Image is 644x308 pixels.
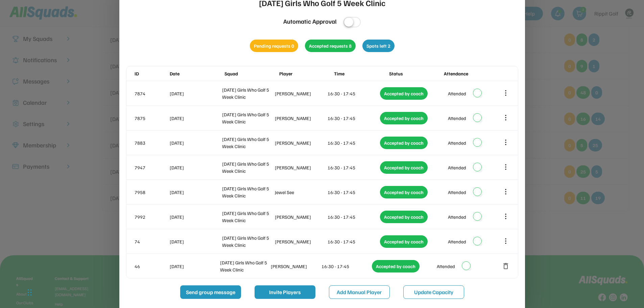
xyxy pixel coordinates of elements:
div: 16:30 - 17:45 [328,90,379,97]
div: [DATE] Girls Who Golf 5 Week Clinic [222,136,273,150]
div: [DATE] Girls Who Golf 5 Week Clinic [222,234,273,248]
div: [DATE] [170,164,221,171]
div: Player [279,70,333,77]
div: Automatic Approval [283,17,337,26]
div: [DATE] Girls Who Golf 5 Week Clinic [220,259,269,273]
div: 16:30 - 17:45 [328,115,379,122]
div: 16:30 - 17:45 [328,238,379,245]
div: [DATE] [170,115,221,122]
div: Accepted by coach [380,161,428,174]
div: Spots left 2 [362,40,395,52]
div: Attended [448,115,466,122]
div: [PERSON_NAME] [275,164,326,171]
div: 7992 [135,213,168,220]
div: 7947 [135,164,168,171]
div: Accepted requests 8 [305,40,356,52]
div: Attended [448,238,466,245]
div: Accepted by coach [380,87,428,100]
div: 7874 [135,90,168,97]
div: [PERSON_NAME] [275,139,326,146]
div: Pending requests 0 [250,40,298,52]
div: [DATE] Girls Who Golf 5 Week Clinic [222,86,273,100]
div: [PERSON_NAME] [275,238,326,245]
div: Attended [448,90,466,97]
div: [DATE] [170,139,221,146]
div: [PERSON_NAME] [271,263,320,270]
div: Attendance [444,70,497,77]
button: delete [502,262,510,270]
div: Attended [448,164,466,171]
div: [DATE] [170,189,221,196]
div: Accepted by coach [380,112,428,124]
div: Accepted by coach [380,137,428,149]
div: 16:30 - 17:45 [328,139,379,146]
div: Date [170,70,223,77]
div: [DATE] Girls Who Golf 5 Week Clinic [222,160,273,174]
div: 16:30 - 17:45 [328,164,379,171]
div: 74 [135,238,168,245]
div: Jewel See [275,189,326,196]
div: 7958 [135,189,168,196]
button: Add Manual Player [329,285,390,299]
div: Attended [448,139,466,146]
div: [PERSON_NAME] [275,213,326,220]
div: Attended [437,263,455,270]
div: Status [389,70,443,77]
div: Accepted by coach [380,186,428,198]
div: Squad [224,70,278,77]
div: [DATE] Girls Who Golf 5 Week Clinic [222,111,273,125]
div: [DATE] Girls Who Golf 5 Week Clinic [222,210,273,224]
button: Update Capacity [403,285,464,299]
div: [DATE] [170,213,221,220]
div: [DATE] Girls Who Golf 5 Week Clinic [222,185,273,199]
div: Attended [448,189,466,196]
div: 7875 [135,115,168,122]
div: ID [135,70,168,77]
div: [PERSON_NAME] [275,115,326,122]
div: 16:30 - 17:45 [321,263,371,270]
div: 7883 [135,139,168,146]
div: Attended [448,213,466,220]
div: 16:30 - 17:45 [328,189,379,196]
div: Accepted by coach [372,260,420,273]
button: Invite Players [255,285,315,299]
div: 16:30 - 17:45 [328,213,379,220]
div: Accepted by coach [380,211,428,223]
div: Accepted by coach [380,235,428,248]
div: Time [334,70,387,77]
div: 46 [135,263,168,270]
div: [DATE] [170,238,221,245]
button: Send group message [180,285,241,299]
div: [DATE] [170,90,221,97]
div: [DATE] [170,263,219,270]
div: [PERSON_NAME] [275,90,326,97]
